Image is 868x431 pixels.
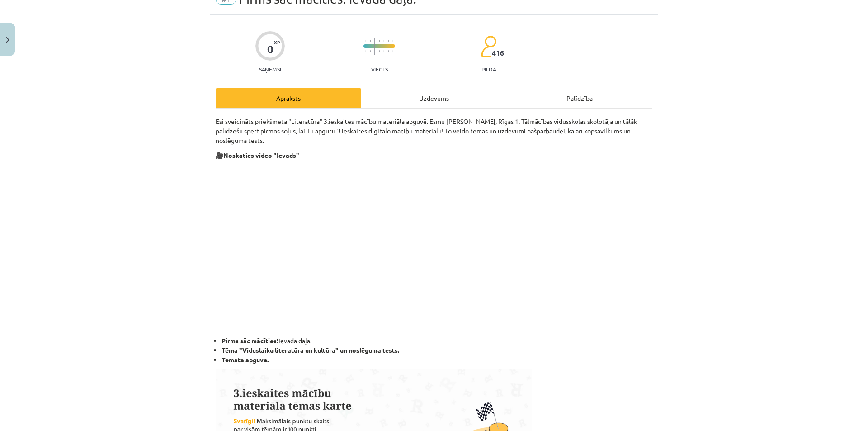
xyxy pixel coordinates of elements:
p: Viegls [371,66,388,72]
b: Pirms sāc mācīties! [222,336,278,345]
img: icon-short-line-57e1e144782c952c97e751825c79c345078a6d821885a25fce030b3d8c18986b.svg [392,50,393,52]
strong: Tēma "Viduslaiku literatūra un kultūra" un noslēguma tests. [222,346,399,354]
img: icon-short-line-57e1e144782c952c97e751825c79c345078a6d821885a25fce030b3d8c18986b.svg [392,40,393,42]
img: icon-short-line-57e1e144782c952c97e751825c79c345078a6d821885a25fce030b3d8c18986b.svg [379,50,380,52]
div: 0 [267,43,274,56]
p: Esi sveicināts priekšmeta "Literatūra" 3.ieskaites mācību materiāla apguvē. Esmu [PERSON_NAME], R... [216,117,652,145]
img: icon-short-line-57e1e144782c952c97e751825c79c345078a6d821885a25fce030b3d8c18986b.svg [383,50,384,52]
img: icon-short-line-57e1e144782c952c97e751825c79c345078a6d821885a25fce030b3d8c18986b.svg [365,40,366,42]
div: Uzdevums [361,88,507,108]
p: 🎥 [216,151,652,160]
div: Apraksts [216,88,361,108]
span: XP [274,40,280,45]
p: Saņemsi [255,66,285,72]
span: 416 [492,49,504,57]
img: icon-close-lesson-0947bae3869378f0d4975bcd49f059093ad1ed9edebbc8119c70593378902aed.svg [6,37,9,43]
div: Palīdzība [507,88,652,108]
img: icon-short-line-57e1e144782c952c97e751825c79c345078a6d821885a25fce030b3d8c18986b.svg [365,50,366,52]
img: icon-short-line-57e1e144782c952c97e751825c79c345078a6d821885a25fce030b3d8c18986b.svg [370,40,371,42]
li: Ievada daļa. [222,336,652,346]
p: pilda [481,66,496,72]
img: icon-short-line-57e1e144782c952c97e751825c79c345078a6d821885a25fce030b3d8c18986b.svg [379,40,380,42]
img: icon-long-line-d9ea69661e0d244f92f715978eff75569469978d946b2353a9bb055b3ed8787d.svg [374,38,375,55]
img: icon-short-line-57e1e144782c952c97e751825c79c345078a6d821885a25fce030b3d8c18986b.svg [388,50,389,52]
img: icon-short-line-57e1e144782c952c97e751825c79c345078a6d821885a25fce030b3d8c18986b.svg [383,40,384,42]
strong: Temata apguve. [222,355,269,364]
img: icon-short-line-57e1e144782c952c97e751825c79c345078a6d821885a25fce030b3d8c18986b.svg [370,50,371,52]
strong: Noskaties video "Ievads" [223,151,299,159]
img: icon-short-line-57e1e144782c952c97e751825c79c345078a6d821885a25fce030b3d8c18986b.svg [388,40,389,42]
img: students-c634bb4e5e11cddfef0936a35e636f08e4e9abd3cc4e673bd6f9a4125e45ecb1.svg [481,35,496,58]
